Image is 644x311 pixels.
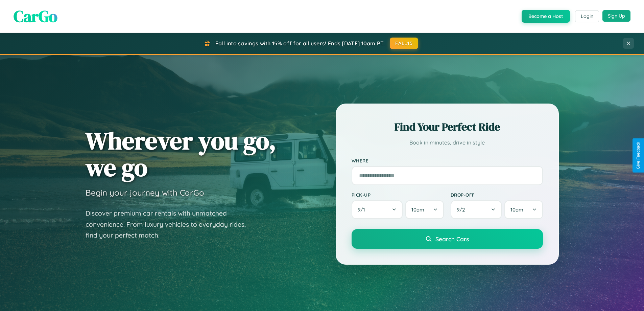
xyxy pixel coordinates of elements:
label: Drop-off [451,192,543,198]
span: 9 / 1 [358,206,368,213]
span: 9 / 2 [457,206,468,213]
p: Book in minutes, drive in style [352,138,543,148]
div: Give Feedback [636,142,641,169]
span: 10am [510,206,523,213]
button: Become a Host [522,10,570,23]
label: Where [352,158,543,163]
h1: Wherever you go, we go [86,127,276,181]
button: Sign Up [602,10,630,22]
button: FALL15 [390,38,418,49]
span: CarGo [14,5,57,27]
button: Login [575,10,599,22]
span: Search Cars [435,235,469,243]
button: 9/1 [352,200,403,219]
h2: Find Your Perfect Ride [352,119,543,134]
p: Discover premium car rentals with unmatched convenience. From luxury vehicles to everyday rides, ... [86,208,255,241]
h3: Begin your journey with CarGo [86,187,204,198]
button: Search Cars [352,229,543,249]
button: 9/2 [451,200,502,219]
span: 10am [411,206,424,213]
label: Pick-up [352,192,444,198]
span: Fall into savings with 15% off for all users! Ends [DATE] 10am PT. [215,40,385,47]
button: 10am [504,200,543,219]
button: 10am [405,200,444,219]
